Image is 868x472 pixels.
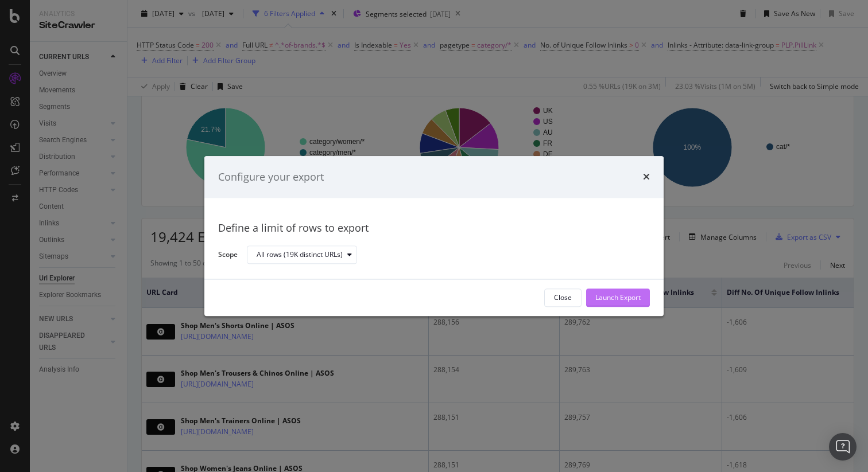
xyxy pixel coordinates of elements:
[218,221,650,236] div: Define a limit of rows to export
[247,246,357,264] button: All rows (19K distinct URLs)
[204,156,664,316] div: modal
[586,288,650,307] button: Launch Export
[595,293,641,303] div: Launch Export
[544,288,582,307] button: Close
[643,170,650,185] div: times
[554,293,572,303] div: Close
[257,252,343,259] div: All rows (19K distinct URLs)
[829,433,857,461] div: Open Intercom Messenger
[218,170,324,185] div: Configure your export
[218,249,238,262] label: Scope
